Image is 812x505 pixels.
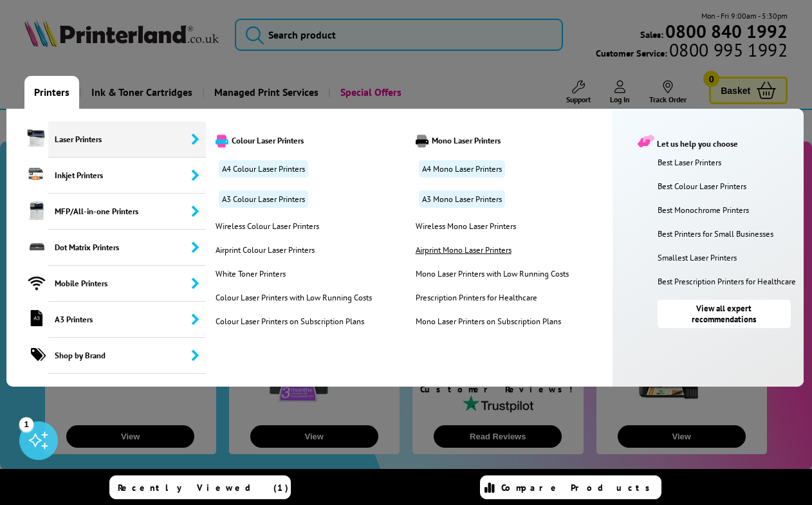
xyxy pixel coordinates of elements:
a: Prescription Printers for Healthcare [412,292,572,303]
a: Compare Products [480,475,661,499]
span: Shop by Brand [48,338,206,374]
span: MFP/All-in-one Printers [48,194,206,230]
a: Best Colour Laser Printers [658,181,797,192]
span: Inkjet Printers [48,158,206,194]
a: Best Laser Printers [658,157,797,168]
div: 1 [19,417,33,431]
a: Recently Viewed (1) [109,475,291,499]
div: Let us help you choose [638,134,791,149]
a: Mobile Printers [6,266,206,302]
span: A3 Printers [48,302,206,338]
a: Best Prescription Printers for Healthcare [658,276,797,287]
span: Recently Viewed (1) [118,482,289,493]
a: Wireless Mono Laser Printers [412,221,572,232]
a: Shop by Brand [6,338,206,374]
a: Colour Laser Printers [212,134,407,147]
a: Dot Matrix Printers [6,230,206,266]
span: Mobile Printers [48,266,206,302]
a: Inkjet Printers [6,158,206,194]
a: A4 Colour Laser Printers [219,160,308,178]
a: Colour Laser Printers on Subscription Plans [212,316,375,327]
a: View all expert recommendations [658,300,791,328]
a: Airprint Colour Laser Printers [212,244,375,255]
span: Laser Printers [48,122,206,158]
a: Best Monochrome Printers [658,205,797,216]
a: A3 Colour Laser Printers [219,190,308,208]
a: Smallest Laser Printers [658,252,797,263]
a: Mono Laser Printers with Low Running Costs [412,268,572,279]
a: Wireless Colour Laser Printers [212,221,375,232]
a: MFP/All-in-one Printers [6,194,206,230]
a: Mono Laser Printers on Subscription Plans [412,316,572,327]
a: Best Printers for Small Businesses [658,228,797,239]
span: Compare Products [501,482,657,493]
a: Laser Printers [6,122,206,158]
a: A4 Mono Laser Printers [419,160,505,178]
a: Airprint Mono Laser Printers [412,244,572,255]
a: Printers [24,76,79,109]
a: Colour Laser Printers with Low Running Costs [212,292,375,303]
a: A3 Mono Laser Printers [419,190,505,208]
span: Dot Matrix Printers [48,230,206,266]
a: White Toner Printers [212,268,375,279]
a: Mono Laser Printers [412,134,607,147]
a: A3 Printers [6,302,206,338]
